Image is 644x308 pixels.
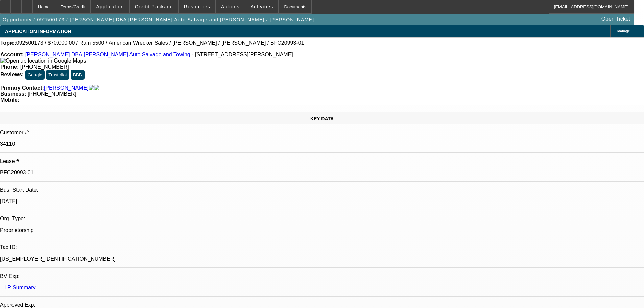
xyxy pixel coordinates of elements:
[0,91,26,97] strong: Business:
[599,13,633,25] a: Open Ticket
[251,4,273,9] span: Activities
[94,85,99,91] img: linkedin-icon.png
[130,0,178,13] button: Credit Package
[25,70,45,80] button: Google
[0,52,24,57] strong: Account:
[96,4,124,9] span: Application
[310,116,334,121] span: KEY DATA
[71,70,85,80] button: BBB
[0,40,16,46] strong: Topic:
[179,0,215,13] button: Resources
[46,70,69,80] button: Trustpilot
[3,17,314,22] span: Opportunity / 092500173 / [PERSON_NAME] DBA [PERSON_NAME] Auto Salvage and [PERSON_NAME] / [PERSO...
[28,91,76,97] span: [PHONE_NUMBER]
[89,85,94,91] img: facebook-icon.png
[245,0,279,13] button: Activities
[0,58,86,64] a: View Google Maps
[20,64,69,70] span: [PHONE_NUMBER]
[0,64,19,70] strong: Phone:
[16,40,304,46] span: 092500173 / $70,000.00 / Ram 5500 / American Wrecker Sales / [PERSON_NAME] / [PERSON_NAME] / BFC2...
[4,285,35,290] a: LP Summary
[0,72,24,77] strong: Reviews:
[0,58,86,64] img: Open up location in Google Maps
[184,4,210,9] span: Resources
[0,97,19,103] strong: Mobile:
[221,4,240,9] span: Actions
[135,4,173,9] span: Credit Package
[44,85,89,91] a: [PERSON_NAME]
[91,0,129,13] button: Application
[617,29,630,33] span: Manage
[5,29,71,34] span: APPLICATION INFORMATION
[192,52,293,57] span: - [STREET_ADDRESS][PERSON_NAME]
[0,85,44,91] strong: Primary Contact:
[216,0,245,13] button: Actions
[25,52,190,57] a: [PERSON_NAME] DBA [PERSON_NAME] Auto Salvage and Towing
